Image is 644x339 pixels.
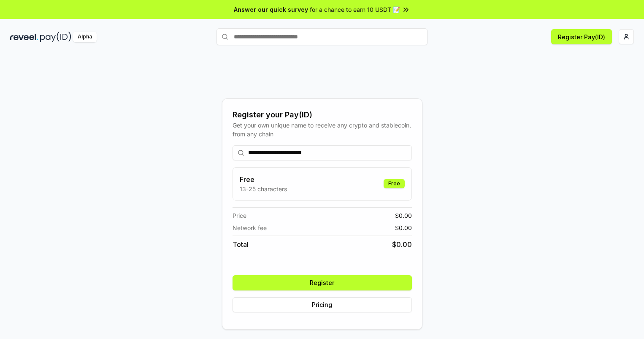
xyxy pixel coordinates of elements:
[392,239,412,250] span: $ 0.00
[233,211,246,220] span: Price
[10,32,38,42] img: reveel_dark
[310,5,400,14] span: for a chance to earn 10 USDT 📝
[73,32,97,42] div: Alpha
[395,211,412,220] span: $ 0.00
[40,32,71,42] img: pay_id
[234,5,308,14] span: Answer our quick survey
[233,239,249,250] span: Total
[395,223,412,232] span: $ 0.00
[233,223,267,232] span: Network fee
[384,179,405,188] div: Free
[233,121,412,138] div: Get your own unique name to receive any crypto and stablecoin, from any chain
[240,184,287,193] p: 13-25 characters
[240,174,287,184] h3: Free
[551,29,612,44] button: Register Pay(ID)
[233,297,412,312] button: Pricing
[233,109,412,121] div: Register your Pay(ID)
[233,275,412,290] button: Register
